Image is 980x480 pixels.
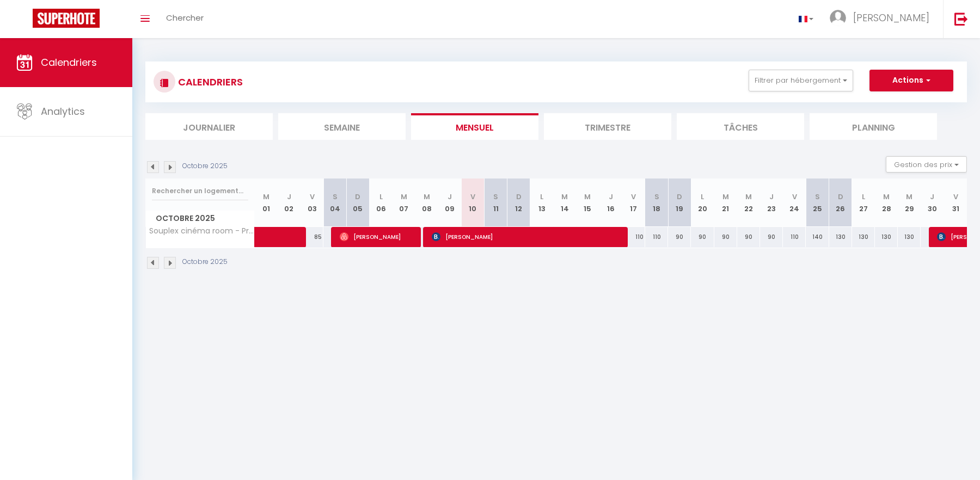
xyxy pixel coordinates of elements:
th: 30 [921,179,944,227]
abbr: D [516,192,522,202]
th: 02 [278,179,301,227]
th: 14 [553,179,576,227]
abbr: S [654,192,659,202]
div: 90 [760,227,783,247]
span: [PERSON_NAME] [853,11,929,24]
th: 27 [852,179,875,227]
span: [PERSON_NAME] [340,226,416,247]
span: Chercher [166,12,204,23]
th: 07 [393,179,415,227]
span: Calendriers [41,56,97,69]
button: Filtrer par hébergement [749,70,853,91]
abbr: V [792,192,797,202]
abbr: V [310,192,315,202]
img: logout [954,12,968,26]
th: 13 [530,179,553,227]
div: 130 [898,227,921,247]
abbr: J [287,192,291,202]
th: 05 [346,179,369,227]
li: Mensuel [411,113,538,140]
abbr: M [401,192,407,202]
th: 24 [783,179,806,227]
input: Rechercher un logement... [152,181,248,201]
h3: CALENDRIERS [175,70,243,94]
abbr: M [745,192,752,202]
img: Super Booking [33,9,100,28]
div: 130 [875,227,898,247]
abbr: V [953,192,958,202]
button: Gestion des prix [886,156,967,173]
th: 12 [507,179,530,227]
th: 06 [370,179,393,227]
th: 25 [806,179,829,227]
abbr: S [493,192,498,202]
span: Souplex cinéma room - Proche [GEOGRAPHIC_DATA] - Metro 7 [148,227,256,235]
th: 03 [301,179,323,227]
th: 10 [461,179,484,227]
th: 01 [255,179,278,227]
abbr: D [677,192,682,202]
abbr: L [540,192,543,202]
abbr: D [838,192,843,202]
div: 90 [668,227,691,247]
abbr: M [906,192,912,202]
img: ... [830,10,846,26]
abbr: J [930,192,934,202]
div: 90 [691,227,714,247]
li: Planning [810,113,937,140]
div: 130 [829,227,852,247]
li: Semaine [278,113,406,140]
abbr: L [862,192,865,202]
th: 21 [714,179,737,227]
div: 130 [852,227,875,247]
div: 110 [622,227,645,247]
abbr: M [561,192,568,202]
span: Analytics [41,104,85,118]
p: Octobre 2025 [182,257,228,267]
div: 90 [714,227,737,247]
abbr: L [701,192,704,202]
abbr: M [722,192,729,202]
li: Trimestre [544,113,671,140]
th: 22 [737,179,760,227]
div: 140 [806,227,829,247]
div: 110 [645,227,668,247]
abbr: M [263,192,269,202]
th: 20 [691,179,714,227]
div: 90 [737,227,760,247]
th: 11 [485,179,507,227]
p: Octobre 2025 [182,161,228,171]
th: 09 [438,179,461,227]
th: 17 [622,179,645,227]
th: 04 [323,179,346,227]
abbr: V [470,192,475,202]
abbr: V [631,192,636,202]
th: 29 [898,179,921,227]
th: 28 [875,179,898,227]
th: 08 [415,179,438,227]
abbr: M [584,192,591,202]
span: [PERSON_NAME] [432,226,622,247]
span: Octobre 2025 [146,211,254,226]
abbr: M [424,192,430,202]
th: 16 [599,179,622,227]
abbr: M [883,192,890,202]
abbr: S [815,192,820,202]
th: 26 [829,179,852,227]
div: 110 [783,227,806,247]
abbr: L [379,192,383,202]
th: 23 [760,179,783,227]
abbr: S [333,192,338,202]
abbr: J [769,192,774,202]
abbr: D [355,192,360,202]
abbr: J [448,192,452,202]
th: 31 [944,179,967,227]
li: Journalier [145,113,273,140]
th: 18 [645,179,668,227]
abbr: J [609,192,613,202]
li: Tâches [677,113,804,140]
th: 15 [576,179,599,227]
button: Actions [869,70,953,91]
th: 19 [668,179,691,227]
